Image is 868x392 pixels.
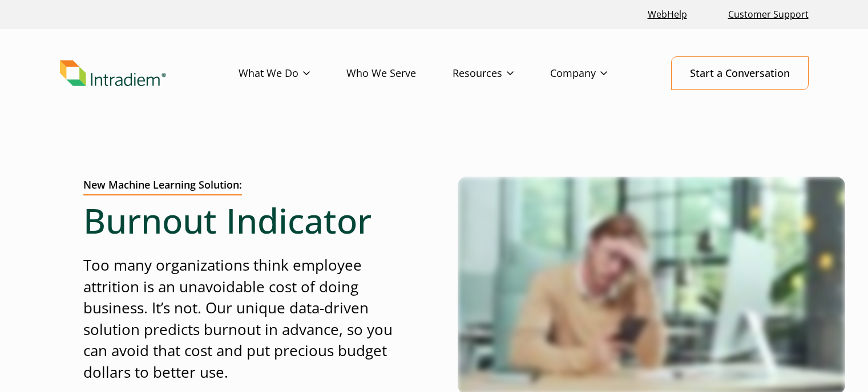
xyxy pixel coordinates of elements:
[643,2,692,27] a: Link opens in a new window
[239,57,346,90] a: What We Do
[83,179,242,196] h2: New Machine Learning Solution:
[83,200,411,241] h1: Burnout Indicator
[453,57,550,90] a: Resources
[60,60,239,87] a: Link to homepage of Intradiem
[83,255,411,383] p: Too many organizations think employee attrition is an unavoidable cost of doing business. It’s no...
[346,57,453,90] a: Who We Serve
[724,2,813,27] a: Customer Support
[550,57,644,90] a: Company
[671,56,809,90] a: Start a Conversation
[60,60,166,87] img: Intradiem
